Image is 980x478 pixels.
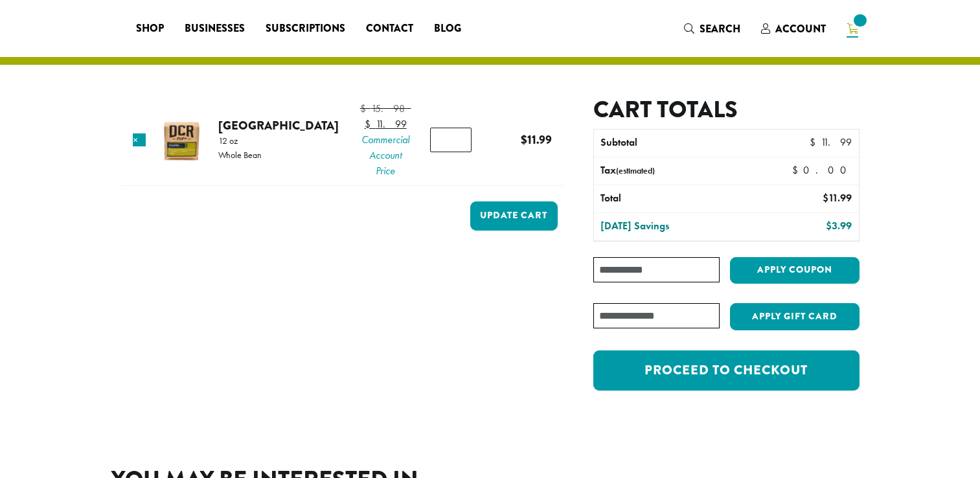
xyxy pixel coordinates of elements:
[792,163,852,177] bdi: 0.00
[365,117,376,131] span: $
[826,219,832,233] span: $
[365,117,407,131] bdi: 11.99
[521,131,527,148] span: $
[730,257,860,284] button: Apply coupon
[792,163,803,177] span: $
[594,213,753,240] th: [DATE] Savings
[823,191,852,205] bdi: 11.99
[594,185,753,212] th: Total
[593,350,859,391] a: Proceed to checkout
[174,18,255,39] a: Businesses
[126,18,174,39] a: Shop
[826,219,852,233] bdi: 3.99
[218,150,262,159] p: Whole Bean
[616,165,655,176] small: (estimated)
[136,21,164,37] span: Shop
[751,18,836,40] a: Account
[775,21,826,36] span: Account
[255,18,356,39] a: Subscriptions
[218,117,339,134] a: [GEOGRAPHIC_DATA]
[366,21,413,37] span: Contact
[434,21,461,37] span: Blog
[470,201,558,231] button: Update cart
[424,18,472,39] a: Blog
[521,131,552,148] bdi: 11.99
[430,128,472,152] input: Product quantity
[360,102,371,115] span: $
[730,303,860,330] button: Apply Gift Card
[674,18,751,40] a: Search
[360,102,411,115] bdi: 15.98
[266,21,345,37] span: Subscriptions
[359,132,411,179] span: Commercial Account Price
[810,135,821,149] span: $
[810,135,852,149] bdi: 11.99
[593,96,859,124] h2: Cart totals
[594,130,753,157] th: Subtotal
[823,191,828,205] span: $
[356,18,424,39] a: Contact
[185,21,245,37] span: Businesses
[218,136,262,145] p: 12 oz
[161,120,203,162] img: Sumatra
[594,157,781,185] th: Tax
[700,21,740,36] span: Search
[133,133,146,146] a: Remove this item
